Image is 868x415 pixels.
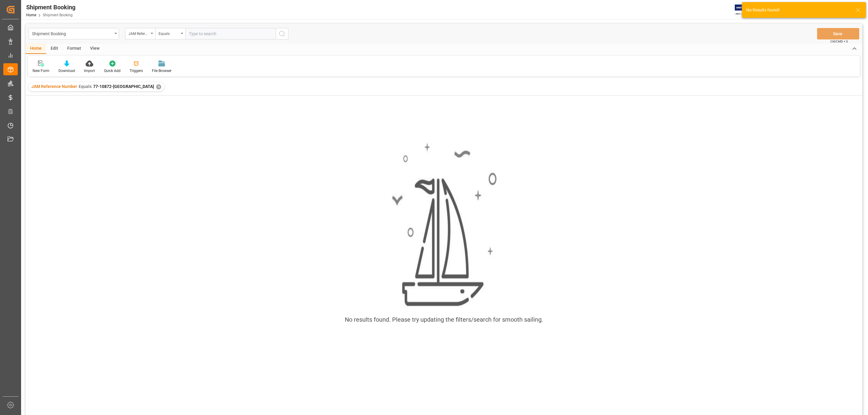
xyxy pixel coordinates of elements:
[86,44,104,54] div: View
[125,28,155,39] button: open menu
[830,39,848,44] span: Ctrl/CMD + S
[817,28,859,39] button: Save
[26,44,46,54] div: Home
[746,7,850,13] div: No Results found!
[156,84,161,89] div: ✕
[26,13,36,17] a: Home
[159,30,179,36] div: Equals
[46,44,63,54] div: Edit
[155,28,185,39] button: open menu
[276,28,288,39] button: search button
[735,5,756,15] img: Exertis%20JAM%20-%20Email%20Logo.jpg_1722504956.jpg
[345,315,543,324] div: No results found. Please try updating the filters/search for smooth sailing.
[63,44,86,54] div: Format
[152,68,171,73] div: File Browser
[391,142,497,308] img: smooth_sailing.jpeg
[128,30,149,36] div: JAM Reference Number
[185,28,276,39] input: Type to search
[33,68,49,73] div: New Form
[79,84,92,89] span: Equals
[31,84,77,89] span: JAM Reference Number
[29,28,119,39] button: open menu
[58,68,75,73] div: Download
[93,84,154,89] span: 77-10872-[GEOGRAPHIC_DATA]
[130,68,143,73] div: Triggers
[26,3,75,12] div: Shipment Booking
[104,68,121,73] div: Quick Add
[32,30,112,37] div: Shipment Booking
[84,68,95,73] div: Import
